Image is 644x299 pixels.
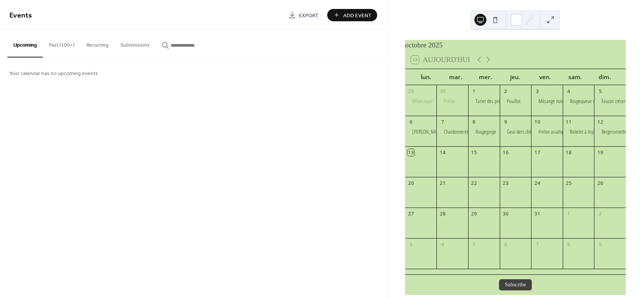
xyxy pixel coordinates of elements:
[43,30,80,57] button: Past (100+)
[560,69,590,85] div: sam.
[565,149,572,156] div: 18
[501,69,530,85] div: jeu.
[444,128,468,136] div: Chardonneret
[439,180,446,186] div: 21
[594,97,626,105] div: Faucon crécerelle
[439,88,446,94] div: 30
[565,118,572,125] div: 11
[436,128,468,136] div: Chardonneret
[565,211,572,217] div: 1
[471,88,477,94] div: 1
[531,97,563,105] div: Mésange nonnette
[499,279,532,290] button: Subscribe
[283,9,324,21] a: Export
[436,97,468,105] div: Frelon
[299,12,319,19] span: Export
[9,8,32,23] span: Events
[565,180,572,186] div: 25
[444,97,455,105] div: Frelon
[439,118,446,125] div: 7
[563,128,594,136] div: Roitelet à triple bandeau
[441,69,471,85] div: mar.
[602,97,632,105] div: Faucon crécerelle
[597,88,604,94] div: 5
[531,128,563,136] div: Frelon asiatique
[597,149,604,156] div: 19
[471,180,477,186] div: 22
[80,30,114,57] button: Recurring
[439,241,446,248] div: 4
[570,97,600,105] div: Rougequeue noir
[471,241,477,248] div: 5
[534,211,540,217] div: 31
[594,128,626,136] div: Bergeronnette grise
[502,241,509,248] div: 6
[7,30,43,57] button: Upcoming
[597,118,604,125] div: 12
[534,118,540,125] div: 10
[539,97,572,105] div: Mésange nonnette
[9,70,98,78] span: Your calendar has no upcoming events
[405,128,437,136] div: Buse variable
[565,88,572,94] div: 4
[597,180,604,186] div: 26
[439,211,446,217] div: 28
[507,128,538,136] div: Geai ders chênes
[530,69,560,85] div: ven.
[405,97,437,105] div: Milan royal
[405,40,626,51] div: octobre 2025
[408,118,414,125] div: 6
[471,69,501,85] div: mer.
[534,180,540,186] div: 24
[471,211,477,217] div: 29
[476,97,502,105] div: Tarier des prés
[408,211,414,217] div: 27
[439,149,446,156] div: 14
[500,97,531,105] div: Pouillot
[539,128,567,136] div: Frelon asiatique
[565,241,572,248] div: 8
[412,97,433,105] div: Milan royal
[502,180,509,186] div: 23
[327,9,377,21] button: Add Event
[590,69,620,85] div: dim.
[502,149,509,156] div: 16
[408,88,414,94] div: 29
[471,118,477,125] div: 8
[411,69,441,85] div: lun.
[534,241,540,248] div: 7
[502,211,509,217] div: 30
[343,12,372,19] span: Add Event
[471,149,477,156] div: 15
[502,118,509,125] div: 9
[500,128,531,136] div: Geai ders chênes
[468,97,500,105] div: Tarier des prés
[597,211,604,217] div: 2
[476,128,496,136] div: Rougegorge
[507,97,520,105] div: Pouillot
[570,128,614,136] div: Roitelet à triple bandeau
[563,97,594,105] div: Rougequeue noir
[502,88,509,94] div: 2
[412,128,460,136] div: [PERSON_NAME] variable
[534,88,540,94] div: 3
[597,241,604,248] div: 9
[408,241,414,248] div: 3
[534,149,540,156] div: 17
[468,128,500,136] div: Rougegorge
[408,180,414,186] div: 20
[114,30,156,57] button: Submissions
[408,149,414,156] div: 13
